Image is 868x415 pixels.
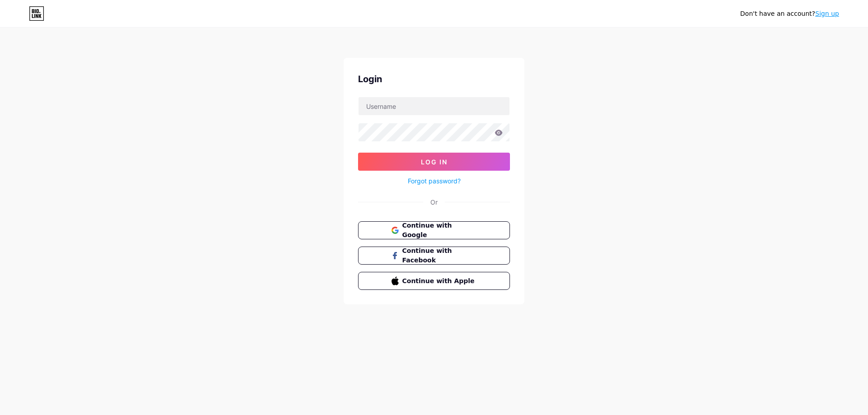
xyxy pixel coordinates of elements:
[430,197,438,207] div: Or
[358,247,510,265] button: Continue with Facebook
[402,221,477,240] span: Continue with Google
[402,246,477,265] span: Continue with Facebook
[421,158,448,166] span: Log In
[358,153,510,171] button: Log In
[358,72,510,86] div: Login
[358,221,510,239] button: Continue with Google
[359,97,509,115] input: Username
[402,276,477,286] span: Continue with Apple
[358,272,510,290] button: Continue with Apple
[408,176,461,186] a: Forgot password?
[815,10,839,17] a: Sign up
[740,9,839,19] div: Don't have an account?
